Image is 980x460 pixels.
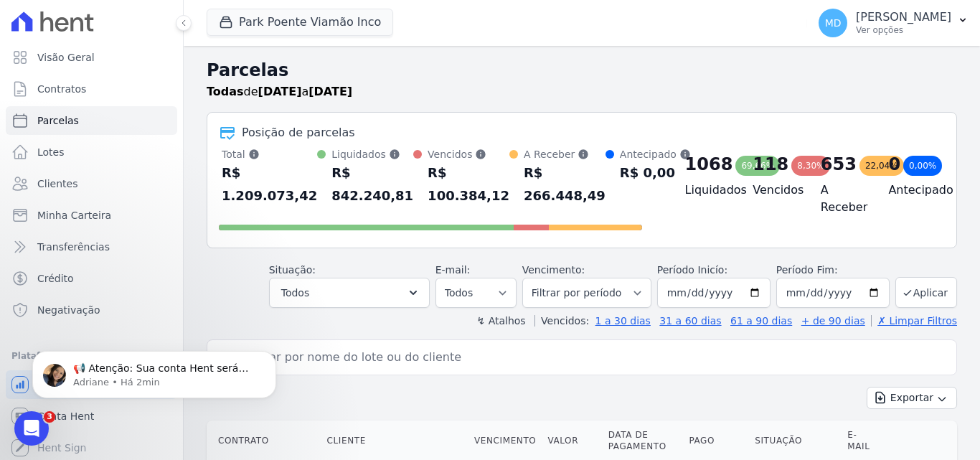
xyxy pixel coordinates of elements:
a: 61 a 90 dias [730,315,792,327]
div: 0 [888,153,900,176]
iframe: Intercom notifications mensagem [11,321,298,421]
span: Minha Carteira [37,208,111,222]
strong: Todas [207,85,244,98]
label: Período Inicío: [657,264,727,276]
p: Ver opções [856,24,951,36]
span: Lotes [37,145,65,159]
a: Contratos [6,75,177,103]
label: Vencimento: [522,264,585,276]
a: Crédito [6,264,177,293]
h4: Vencidos [753,182,798,199]
a: Parcelas [6,106,177,135]
button: Todos [269,278,430,308]
span: Negativação [37,303,100,317]
a: Conta Hent [6,402,177,431]
a: + de 90 dias [801,315,865,327]
button: Exportar [867,387,957,409]
span: Todos [281,284,309,301]
label: E-mail: [435,264,471,276]
a: ✗ Limpar Filtros [871,315,957,327]
label: Situação: [269,264,316,276]
h2: Parcelas [207,57,957,83]
a: Minha Carteira [6,201,177,230]
div: 69,66% [735,156,780,176]
span: 3 [44,411,55,423]
a: 31 a 60 dias [659,315,721,327]
span: Clientes [37,177,77,191]
div: Posição de parcelas [242,124,355,141]
label: Período Fim: [776,263,890,278]
p: [PERSON_NAME] [856,10,951,24]
div: R$ 842.240,81 [331,161,413,207]
p: de a [207,83,352,100]
input: Buscar por nome do lote ou do cliente [233,343,951,372]
a: Negativação [6,296,177,324]
span: Crédito [37,271,74,286]
div: R$ 266.448,49 [524,161,606,207]
label: Vencidos: [534,315,589,327]
strong: [DATE] [258,85,302,98]
a: Visão Geral [6,43,177,72]
div: 8,30% [791,156,830,176]
a: Clientes [6,169,177,198]
h4: Antecipado [888,182,933,199]
span: Visão Geral [37,50,95,65]
button: Park Poente Viamão Inco [207,9,393,36]
button: MD [PERSON_NAME] Ver opções [807,3,980,43]
a: 1 a 30 dias [595,315,651,327]
div: R$ 1.209.073,42 [222,161,317,207]
strong: [DATE] [308,85,352,98]
button: Aplicar [895,277,957,308]
a: Transferências [6,233,177,261]
div: 0,00% [903,156,942,176]
span: Parcelas [37,113,79,128]
div: 1068 [685,153,733,176]
div: A Receber [524,147,606,161]
h4: Liquidados [685,182,730,199]
h4: A Receber [821,182,866,216]
div: Vencidos [428,147,509,161]
div: 118 [753,153,788,176]
div: Antecipado [620,147,691,161]
span: Contratos [37,82,86,96]
span: Transferências [37,240,110,254]
label: ↯ Atalhos [476,315,525,327]
div: R$ 100.384,12 [428,161,509,207]
div: Total [222,147,317,161]
iframe: Intercom live chat [14,411,49,446]
div: Liquidados [331,147,413,161]
a: Lotes [6,138,177,166]
div: R$ 0,00 [620,161,691,184]
div: 22,04% [859,156,904,176]
a: Recebíveis [6,370,177,399]
div: 653 [821,153,857,176]
span: MD [825,18,842,28]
